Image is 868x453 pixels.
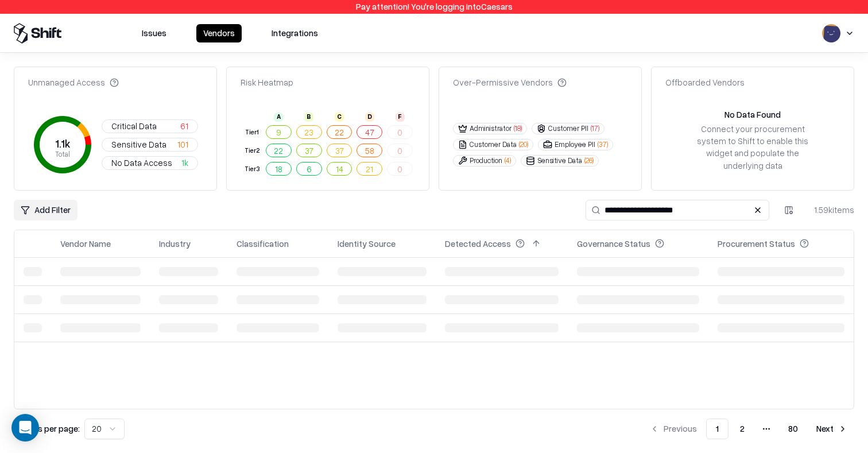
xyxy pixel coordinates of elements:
button: Issues [135,24,173,42]
button: 47 [356,125,382,139]
button: No Data Access1k [102,156,198,170]
div: Vendor Name [60,238,111,250]
button: Critical Data61 [102,119,198,133]
div: Tier 2 [243,146,261,156]
span: No Data Access [111,157,172,169]
div: Connect your procurement system to Shift to enable this widget and populate the underlying data [688,123,817,172]
span: Sensitive Data [111,138,166,150]
button: Vendors [196,24,242,42]
button: 14 [327,162,352,176]
button: Sensitive Data(26) [521,155,599,167]
div: Identity Source [338,238,396,250]
span: 1k [181,157,188,169]
div: Over-Permissive Vendors [453,76,567,88]
button: 22 [266,144,292,157]
button: 2 [731,419,754,439]
button: 9 [266,125,292,139]
div: Risk Heatmap [241,76,293,88]
button: 22 [327,125,352,139]
span: ( 17 ) [591,123,599,133]
span: ( 18 ) [514,123,522,133]
div: C [335,113,344,122]
div: Tier 1 [243,127,261,137]
div: D [365,113,374,122]
button: Add Filter [14,200,77,220]
span: ( 20 ) [519,140,528,149]
div: Offboarded Vendors [665,76,745,88]
span: ( 37 ) [598,140,608,149]
div: Procurement Status [718,238,795,250]
div: Open Intercom Messenger [11,414,39,442]
div: A [274,113,283,122]
tspan: 1.1k [55,137,71,149]
div: Detected Access [445,238,511,250]
button: 80 [779,419,807,439]
button: Production(4) [453,155,516,167]
button: Integrations [265,24,325,42]
div: B [304,113,313,122]
button: Sensitive Data101 [102,138,198,152]
div: Governance Status [577,238,650,250]
tspan: Total [55,149,70,158]
p: Results per page: [14,423,80,435]
span: ( 26 ) [584,156,594,165]
button: 21 [356,162,382,176]
button: Customer PII(17) [532,123,604,134]
button: 23 [296,125,322,139]
span: ( 4 ) [505,156,511,165]
span: Critical Data [111,120,157,132]
span: 61 [180,120,188,132]
span: 101 [177,138,188,150]
button: Employee PII(37) [538,139,613,150]
div: 1.59k items [808,204,854,216]
div: No Data Found [724,109,781,121]
div: Tier 3 [243,164,261,174]
div: Classification [237,238,289,250]
div: Unmanaged Access [28,76,119,88]
nav: pagination [643,419,854,439]
button: 1 [706,419,728,439]
button: Next [809,419,854,439]
div: F [396,113,405,122]
button: 18 [266,162,292,176]
button: 58 [356,144,382,157]
div: Industry [159,238,191,250]
button: 37 [296,144,322,157]
button: 6 [296,162,322,176]
button: Administrator(18) [453,123,527,134]
button: 37 [327,144,352,157]
button: Customer Data(20) [453,139,533,150]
